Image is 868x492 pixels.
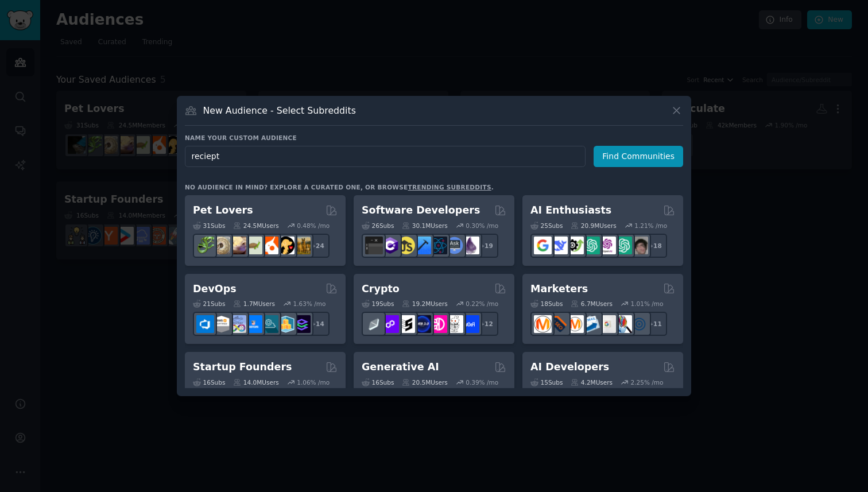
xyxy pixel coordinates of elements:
[630,315,648,333] img: OnlineMarketing
[362,203,480,218] h2: Software Developers
[365,315,383,333] img: ethfinance
[402,378,447,386] div: 20.5M Users
[293,300,326,308] div: 1.63 % /mo
[381,315,399,333] img: 0xPolygon
[212,237,230,254] img: ballpython
[193,360,292,374] h2: Startup Founders
[196,237,214,254] img: herpetology
[185,183,494,191] div: No audience in mind? Explore a curated one, or browse .
[566,315,584,333] img: AskMarketing
[365,237,383,254] img: software
[466,300,498,308] div: 0.22 % /mo
[571,300,613,308] div: 6.7M Users
[598,315,616,333] img: googleads
[534,237,552,254] img: GoogleGeminiAI
[408,184,491,191] a: trending subreddits
[474,234,498,258] div: + 19
[598,237,616,254] img: OpenAIDev
[462,315,479,333] img: defi_
[193,378,225,386] div: 16 Sub s
[466,378,498,386] div: 0.39 % /mo
[550,237,568,254] img: DeepSeek
[413,315,431,333] img: web3
[594,146,683,167] button: Find Communities
[277,237,294,254] img: PetAdvice
[566,237,584,254] img: AItoolsCatalog
[185,146,586,167] input: Pick a short name, like "Digital Marketers" or "Movie-Goers"
[630,237,648,254] img: ArtificalIntelligence
[397,237,415,254] img: learnjavascript
[614,237,632,254] img: chatgpt_prompts_
[193,282,237,296] h2: DevOps
[530,300,563,308] div: 18 Sub s
[429,315,447,333] img: defiblockchain
[293,237,311,254] img: dogbreed
[402,300,447,308] div: 19.2M Users
[185,134,683,142] h3: Name your custom audience
[362,300,394,308] div: 19 Sub s
[233,300,275,308] div: 1.7M Users
[362,282,400,296] h2: Crypto
[261,237,278,254] img: cockatiel
[293,315,311,333] img: PlatformEngineers
[571,378,613,386] div: 4.2M Users
[233,222,278,230] div: 24.5M Users
[245,315,262,333] img: DevOpsLinks
[643,312,667,336] div: + 11
[466,222,498,230] div: 0.30 % /mo
[582,237,600,254] img: chatgpt_promptDesign
[530,282,588,296] h2: Marketers
[203,104,356,117] h3: New Audience - Select Subreddits
[228,237,246,254] img: leopardgeckos
[305,312,330,336] div: + 14
[462,237,479,254] img: elixir
[445,237,463,254] img: AskComputerScience
[261,315,278,333] img: platformengineering
[550,315,568,333] img: bigseo
[362,378,394,386] div: 16 Sub s
[530,203,611,218] h2: AI Enthusiasts
[245,237,262,254] img: turtle
[297,378,330,386] div: 1.06 % /mo
[530,378,563,386] div: 15 Sub s
[429,237,447,254] img: reactnative
[413,237,431,254] img: iOSProgramming
[397,315,415,333] img: ethstaker
[631,378,664,386] div: 2.25 % /mo
[614,315,632,333] img: MarketingResearch
[530,360,609,374] h2: AI Developers
[530,222,563,230] div: 25 Sub s
[381,237,399,254] img: csharp
[277,315,294,333] img: aws_cdk
[212,315,230,333] img: AWS_Certified_Experts
[196,315,214,333] img: azuredevops
[474,312,498,336] div: + 12
[362,222,394,230] div: 26 Sub s
[233,378,278,386] div: 14.0M Users
[193,203,253,218] h2: Pet Lovers
[362,360,439,374] h2: Generative AI
[228,315,246,333] img: Docker_DevOps
[193,222,225,230] div: 31 Sub s
[631,300,664,308] div: 1.01 % /mo
[634,222,667,230] div: 1.21 % /mo
[193,300,225,308] div: 21 Sub s
[305,234,330,258] div: + 24
[402,222,447,230] div: 30.1M Users
[445,315,463,333] img: CryptoNews
[582,315,600,333] img: Emailmarketing
[571,222,616,230] div: 20.9M Users
[297,222,330,230] div: 0.48 % /mo
[643,234,667,258] div: + 18
[534,315,552,333] img: content_marketing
